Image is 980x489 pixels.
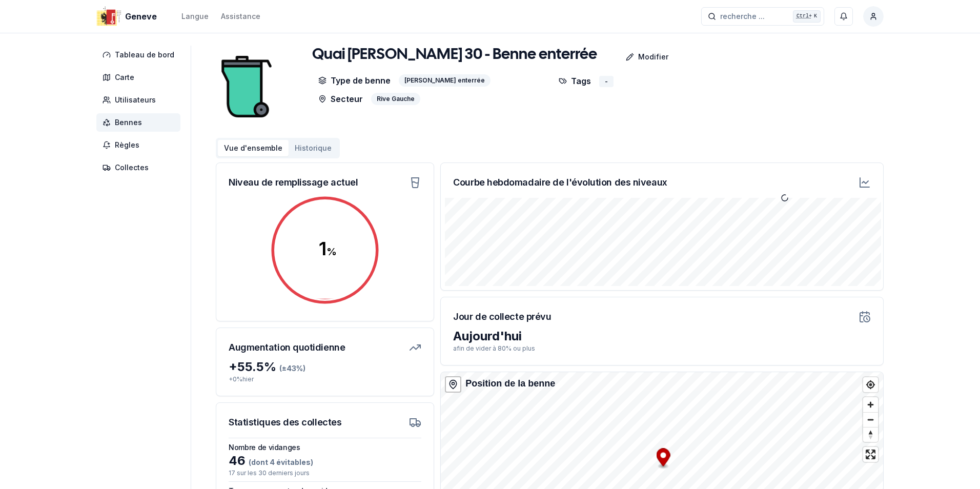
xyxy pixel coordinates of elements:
span: Tableau de bord [115,50,174,60]
img: bin Image [216,46,277,128]
button: Zoom in [863,397,878,412]
span: Règles [115,140,139,150]
div: Position de la benne [465,376,555,391]
span: Collectes [115,162,149,173]
a: Bennes [96,113,185,132]
h1: Quai [PERSON_NAME] 30 - Benne enterrée [312,46,597,64]
h3: Courbe hebdomadaire de l'évolution des niveaux [453,175,667,190]
button: Reset bearing to north [863,427,878,442]
h3: Nombre de vidanges [229,442,421,453]
p: Type de benne [318,74,391,87]
div: + 55.5 % [229,359,421,375]
h3: Statistiques des collectes [229,415,341,430]
p: 17 sur les 30 derniers jours [229,469,421,477]
span: Bennes [115,117,142,128]
h3: Niveau de remplissage actuel [229,175,358,190]
div: - [599,76,614,87]
a: Règles [96,136,185,154]
div: 46 [229,453,421,469]
span: recherche ... [720,11,765,22]
button: Find my location [863,377,878,392]
span: Carte [115,72,134,83]
div: Langue [181,11,209,22]
div: Map marker [657,449,670,470]
button: Enter fullscreen [863,447,878,462]
img: Geneve Logo [96,4,121,29]
p: afin de vider à 80% ou plus [453,344,871,353]
a: Tableau de bord [96,46,185,64]
h3: Augmentation quotidienne [229,340,345,355]
h3: Jour de collecte prévu [453,310,551,324]
div: [PERSON_NAME] enterrée [399,74,491,87]
span: (± 43 %) [279,364,305,373]
div: Rive Gauche [371,93,420,105]
button: Historique [289,140,338,156]
button: Vue d'ensemble [218,140,289,156]
button: Langue [181,10,209,23]
span: (dont 4 évitables) [246,458,313,466]
p: Secteur [318,93,363,105]
a: Modifier [597,47,677,67]
a: Geneve [96,10,161,23]
span: Zoom out [863,413,878,427]
button: Zoom out [863,412,878,427]
span: Utilisateurs [115,95,156,105]
a: Carte [96,68,185,87]
a: Assistance [221,10,260,23]
button: recherche ...Ctrl+K [701,7,824,26]
a: Utilisateurs [96,91,185,109]
p: Modifier [638,52,668,62]
span: Geneve [125,10,157,23]
p: + 0 % hier [229,375,421,383]
div: Aujourd'hui [453,328,871,344]
a: Collectes [96,158,185,177]
p: Tags [559,74,591,87]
